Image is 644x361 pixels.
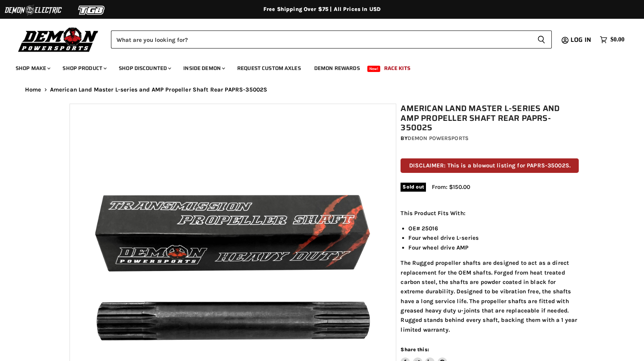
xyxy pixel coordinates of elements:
[401,134,579,143] div: by
[4,3,63,18] img: Demon Electric Logo 2
[408,233,579,242] li: Four wheel drive L-series
[16,25,101,53] img: Demon Powersports
[25,86,41,93] a: Home
[9,6,635,13] div: Free Shipping Over $75 | All Prices In USD
[50,86,268,93] span: American Land Master L-series and AMP Propeller Shaft Rear PAPRS-35002S
[571,35,591,45] span: Log in
[63,3,121,18] img: TGB Logo 2
[401,104,579,133] h1: American Land Master L-series and AMP Propeller Shaft Rear PAPRS-35002S
[113,60,176,76] a: Shop Discounted
[57,60,111,76] a: Shop Product
[432,183,470,190] span: From: $150.00
[401,158,579,173] p: DISCLAIMER: This is a blowout listing for PAPRS-35002S.
[378,60,416,76] a: Race Kits
[408,243,579,252] li: Four wheel drive AMP
[9,86,635,93] nav: Breadcrumbs
[177,60,230,76] a: Inside Demon
[401,208,579,335] div: The Rugged propeller shafts are designed to act as a direct replacement for the OEM shafts. Forge...
[401,347,429,352] span: Share this:
[367,66,381,72] span: New!
[408,135,469,142] a: Demon Powersports
[401,208,579,218] p: This Product Fits With:
[308,60,366,76] a: Demon Rewards
[401,183,426,191] span: Sold out
[111,31,531,48] input: Search
[10,57,623,76] ul: Main menu
[10,60,55,76] a: Shop Make
[408,224,579,233] li: OE# 25016
[567,36,596,43] a: Log in
[231,60,307,76] a: Request Custom Axles
[610,36,624,43] span: $0.00
[531,31,552,48] button: Search
[111,31,552,48] form: Product
[596,34,628,45] a: $0.00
